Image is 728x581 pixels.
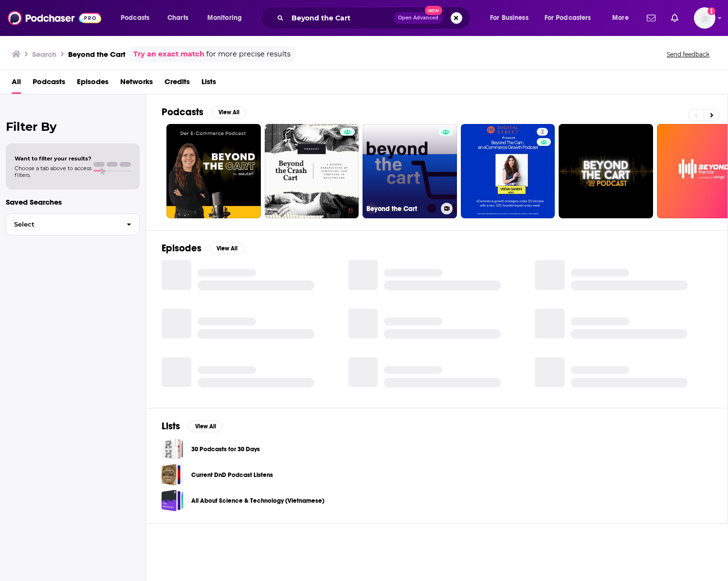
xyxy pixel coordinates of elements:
[32,50,56,59] h3: Search
[6,221,119,228] span: Select
[77,74,109,94] a: Episodes
[162,242,244,254] a: EpisodesView All
[206,49,291,60] span: for more precise results
[708,7,715,15] svg: Add a profile image
[605,10,641,26] button: open menu
[162,106,203,118] h2: Podcasts
[394,12,443,24] button: Open AdvancedNew
[538,10,605,26] button: open menu
[121,11,149,25] span: Podcasts
[161,10,194,26] a: Charts
[207,11,242,25] span: Monitoring
[6,120,140,134] h2: Filter By
[12,74,21,94] a: All
[6,213,140,235] button: Select
[667,10,682,26] a: Show notifications dropdown
[133,49,204,60] a: Try an exact match
[541,127,544,137] span: 2
[366,205,437,213] h3: Beyond the Cart
[425,6,442,15] span: New
[188,421,223,432] button: View All
[162,106,246,118] a: PodcastsView All
[191,495,325,506] a: All About Science & Technology (Vietnamese)
[162,490,183,511] a: All About Science & Technology (Vietnamese)
[694,7,715,29] span: Logged in as danikarchmer
[164,74,190,94] a: Credits
[545,11,591,25] span: For Podcasters
[162,438,183,460] a: 30 Podcasts for 30 Days
[114,10,162,26] button: open menu
[398,16,438,20] span: Open Advanced
[68,50,126,59] h3: Beyond the Cart
[167,11,188,25] span: Charts
[664,50,712,58] button: Send feedback
[694,7,715,29] button: Show profile menu
[191,444,260,455] a: 30 Podcasts for 30 Days
[209,243,244,254] button: View All
[15,165,91,178] span: Choose a tab above to access filters.
[270,7,480,29] div: Search podcasts, credits, & more...
[200,10,255,26] button: open menu
[162,242,201,254] h2: Episodes
[694,7,715,29] img: User Profile
[288,10,394,26] input: Search podcasts, credits, & more...
[162,420,180,432] h2: Lists
[612,11,629,25] span: More
[162,464,183,486] a: Current DnD Podcast Listens
[490,11,528,25] span: For Business
[8,9,101,27] img: Podchaser - Follow, Share and Rate Podcasts
[191,470,273,480] a: Current DnD Podcast Listens
[6,197,140,207] p: Saved Searches
[643,10,659,26] a: Show notifications dropdown
[201,74,216,94] a: Lists
[363,124,457,218] a: Beyond the Cart
[120,74,153,94] a: Networks
[15,155,91,162] span: Want to filter your results?
[461,124,555,218] a: 2
[483,10,541,26] button: open menu
[33,74,65,94] a: Podcasts
[162,420,223,432] a: ListsView All
[211,106,246,118] button: View All
[537,128,548,136] a: 2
